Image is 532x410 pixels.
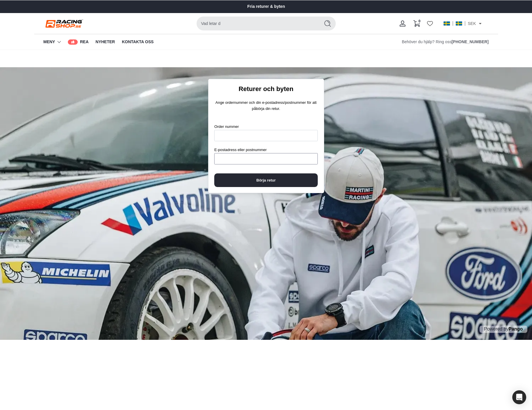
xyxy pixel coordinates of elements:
[509,326,523,331] a: Pango
[96,34,115,50] a: Nyheter
[455,21,462,26] img: se
[480,326,527,333] p: Powered by
[185,1,347,12] slider-component: Bildspel
[214,99,317,112] p: Ange ordernummer och din e-postadress/postnummer för att påbörja din retur.
[451,39,489,45] a: Ring oss på +46303-40 49 05
[247,3,285,10] a: Fria returer & byten
[96,39,115,45] span: Nyheter
[43,34,61,50] summary: Meny
[256,174,275,187] span: Börja retur
[214,85,317,93] h1: Returer och byten
[402,39,489,45] div: Behöver du hjälp? Ring oss
[410,14,424,33] modal-opener: Varukorgsfack
[410,14,424,33] a: Varukorg
[43,39,55,45] a: Meny
[468,21,476,26] span: SEK
[214,173,317,187] button: Börja retur
[197,17,317,30] input: Sök på webbplatsen
[68,34,89,50] a: REA
[80,39,89,45] span: REA
[214,147,267,153] label: E-postadress eller postnummer
[43,18,84,29] a: Racing shop Racing shop
[214,124,239,130] label: Order nummer
[512,390,526,404] div: Open Intercom Messenger
[122,39,153,45] span: Kontakta oss
[43,18,84,29] img: Racing shop
[427,21,433,26] a: Wishlist page link
[443,21,450,26] img: se
[122,34,153,50] a: Kontakta oss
